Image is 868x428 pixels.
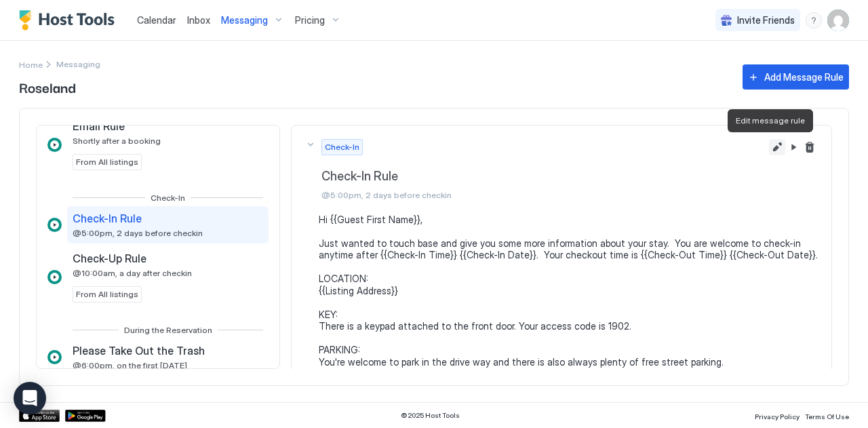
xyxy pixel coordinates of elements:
div: Open Intercom Messenger [14,382,46,414]
span: Home [19,60,43,70]
span: During the Reservation [124,325,212,335]
div: Add Message Rule [764,70,844,84]
div: User profile [827,9,849,31]
span: Pricing [295,14,325,26]
span: Email Rule [73,119,125,133]
a: Terms Of Use [805,408,849,423]
span: Check-In Rule [321,169,764,184]
a: Privacy Policy [755,408,800,423]
span: Edit message rule [736,115,805,127]
span: Check-Up Rule [73,252,146,265]
span: Check-In [325,141,359,153]
a: Google Play Store [65,410,106,422]
button: Add Message Rule [743,64,849,90]
a: Home [19,57,43,71]
a: App Store [19,410,60,422]
span: © 2025 Host Tools [401,411,460,420]
span: Check-In [151,193,185,203]
span: Invite Friends [737,14,795,26]
a: Calendar [137,13,176,27]
a: Inbox [187,13,210,27]
button: Delete message rule [802,139,818,155]
span: Check-In Rule [73,212,142,225]
span: Shortly after a booking [73,136,161,146]
span: Breadcrumb [56,59,100,69]
span: @6:00pm, on the first [DATE] [73,360,187,370]
button: Edit message rule [769,139,785,155]
span: Please Take Out the Trash [73,344,205,357]
a: Host Tools Logo [19,10,121,31]
span: @5:00pm, 2 days before checkin [73,228,203,238]
span: Messaging [221,14,268,26]
button: Check-InCheck-In Rule@5:00pm, 2 days before checkinEdit message rulePause Message RuleDelete mess... [292,125,831,214]
button: Pause Message Rule [785,139,802,155]
span: @10:00am, a day after checkin [73,268,192,278]
span: Privacy Policy [755,412,800,421]
span: Terms Of Use [805,412,849,421]
span: Calendar [137,14,176,26]
span: Inbox [187,14,210,26]
div: Breadcrumb [19,57,43,71]
span: From All listings [76,156,138,168]
div: menu [806,12,822,28]
span: @5:00pm, 2 days before checkin [321,190,764,200]
span: Roseland [19,77,729,97]
span: From All listings [76,288,138,300]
